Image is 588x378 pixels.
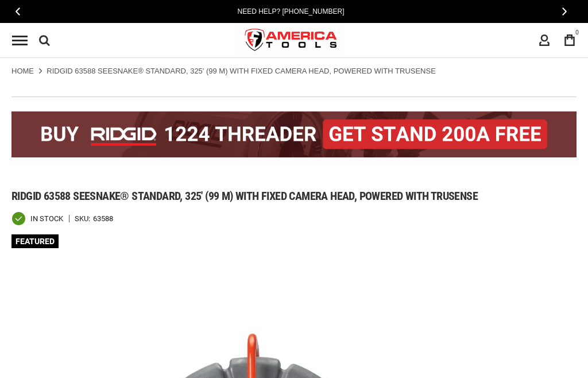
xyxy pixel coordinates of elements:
[11,111,577,157] img: BOGO: Buy the RIDGID® 1224 Threader (26092), get the 92467 200A Stand FREE!
[11,66,34,76] a: Home
[12,36,28,45] div: Menu
[235,19,347,62] img: America Tools
[16,7,20,16] span: Previous
[11,211,63,226] div: Availability
[562,7,567,16] span: Next
[559,29,581,51] a: 0
[575,29,579,36] span: 0
[47,67,436,75] strong: RIDGID 63588 SEESNAKE® STANDARD, 325' (99 M) WITH FIXED CAMERA HEAD, POWERED WITH TRUSENSE
[234,6,347,17] a: Need Help? [PHONE_NUMBER]
[235,19,347,62] a: store logo
[75,215,93,222] strong: SKU
[30,215,63,222] span: In stock
[11,189,478,203] span: Ridgid 63588 seesnake® standard, 325' (99 m) with fixed camera head, powered with trusense
[93,215,113,222] div: 63588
